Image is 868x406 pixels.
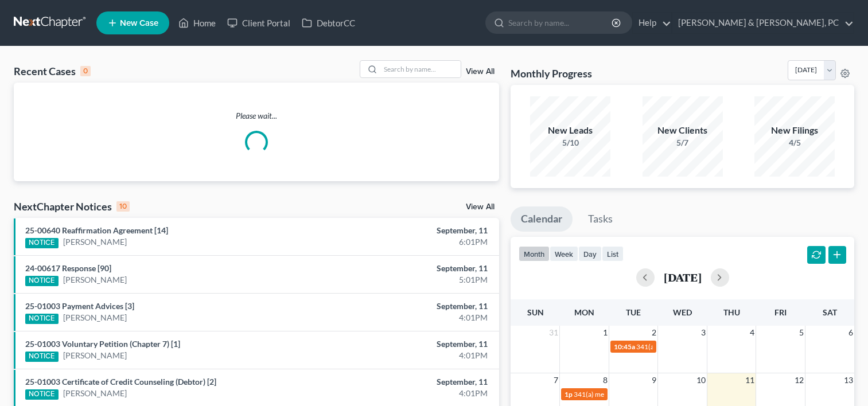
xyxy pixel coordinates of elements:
[63,236,127,248] a: [PERSON_NAME]
[14,64,91,78] div: Recent Cases
[651,326,657,339] span: 2
[221,13,296,33] a: Client Portal
[341,225,488,236] div: September, 11
[25,352,59,362] div: NOTICE
[511,206,573,232] a: Calendar
[793,373,805,387] span: 12
[744,373,756,387] span: 11
[341,236,488,248] div: 6:01PM
[116,201,130,212] div: 10
[695,373,707,387] span: 10
[602,326,609,339] span: 1
[519,246,550,261] button: month
[548,326,559,339] span: 31
[664,271,702,283] h2: [DATE]
[25,238,59,248] div: NOTICE
[614,342,635,351] span: 10:45a
[651,373,657,387] span: 9
[550,246,578,261] button: week
[80,66,91,76] div: 0
[25,276,59,286] div: NOTICE
[574,390,684,399] span: 341(a) meeting for [PERSON_NAME]
[823,307,837,317] span: Sat
[341,376,488,388] div: September, 11
[673,307,692,317] span: Wed
[341,300,488,312] div: September, 11
[296,13,361,33] a: DebtorCC
[754,137,835,149] div: 4/5
[774,307,787,317] span: Fri
[63,274,127,286] a: [PERSON_NAME]
[530,137,610,149] div: 5/10
[508,12,613,33] input: Search by name...
[798,326,805,339] span: 5
[511,67,592,80] h3: Monthly Progress
[25,225,168,235] a: 25-00640 Reaffirmation Agreement [14]
[380,61,461,77] input: Search by name...
[25,389,59,400] div: NOTICE
[173,13,221,33] a: Home
[25,263,111,273] a: 24-00617 Response [90]
[565,390,573,399] span: 1p
[14,110,499,122] p: Please wait...
[341,312,488,323] div: 4:01PM
[578,206,623,232] a: Tasks
[636,342,747,351] span: 341(a) meeting for [PERSON_NAME]
[341,350,488,361] div: 4:01PM
[626,307,641,317] span: Tue
[341,338,488,350] div: September, 11
[602,246,624,261] button: list
[527,307,544,317] span: Sun
[63,388,127,399] a: [PERSON_NAME]
[63,350,127,361] a: [PERSON_NAME]
[843,373,854,387] span: 13
[643,137,723,149] div: 5/7
[120,19,158,28] span: New Case
[25,339,180,349] a: 25-01003 Voluntary Petition (Chapter 7) [1]
[63,312,127,323] a: [PERSON_NAME]
[754,124,835,137] div: New Filings
[633,13,671,33] a: Help
[25,301,134,311] a: 25-01003 Payment Advices [3]
[749,326,756,339] span: 4
[723,307,740,317] span: Thu
[552,373,559,387] span: 7
[25,377,216,387] a: 25-01003 Certificate of Credit Counseling (Debtor) [2]
[847,326,854,339] span: 6
[466,68,495,76] a: View All
[341,388,488,399] div: 4:01PM
[530,124,610,137] div: New Leads
[602,373,609,387] span: 8
[672,13,854,33] a: [PERSON_NAME] & [PERSON_NAME], PC
[341,274,488,286] div: 5:01PM
[25,314,59,324] div: NOTICE
[341,263,488,274] div: September, 11
[700,326,707,339] span: 3
[574,307,594,317] span: Mon
[14,200,130,213] div: NextChapter Notices
[643,124,723,137] div: New Clients
[466,203,495,211] a: View All
[578,246,602,261] button: day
